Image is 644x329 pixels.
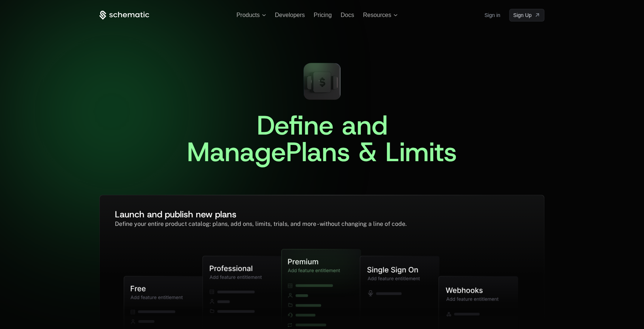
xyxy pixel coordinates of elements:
a: Pricing [314,12,332,18]
span: Define and Manage [187,108,396,170]
span: Plans & Limits [286,134,457,170]
a: Developers [275,12,305,18]
a: [object Object] [509,9,545,21]
span: Resources [363,12,391,18]
a: Sign in [484,9,500,21]
a: Docs [341,12,354,18]
span: Sign Up [513,11,532,19]
span: Products [236,12,260,18]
